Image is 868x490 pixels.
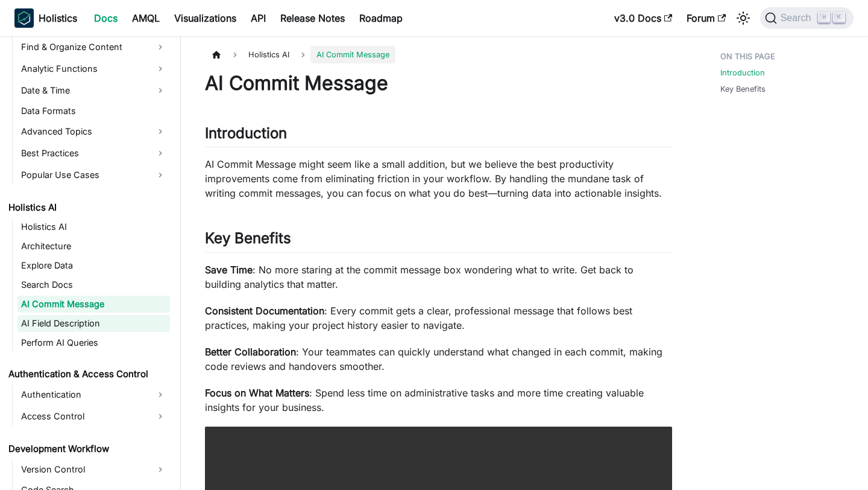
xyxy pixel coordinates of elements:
p: : No more staring at the commit message box wondering what to write. Get back to building analyti... [205,262,672,291]
a: Best Practices [17,144,170,163]
p: AI Commit Message might seem like a small addition, but we believe the best productivity improvem... [205,157,672,200]
a: Roadmap [352,8,410,28]
a: Docs [87,8,125,28]
a: Advanced Topics [17,122,170,141]
a: Popular Use Cases [17,165,170,185]
a: Perform AI Queries [17,334,170,351]
a: AI Commit Message [17,296,170,313]
a: Date & Time [17,81,170,100]
a: Holistics AI [5,199,170,216]
h2: Key Benefits [205,229,672,252]
a: Home page [205,46,228,63]
a: Introduction [720,67,765,78]
kbd: K [833,12,845,23]
p: : Every commit gets a clear, professional message that follows best practices, making your projec... [205,304,672,332]
a: Search Docs [17,276,170,293]
a: API [244,8,273,28]
a: Visualizations [167,8,244,28]
a: Find & Organize Content [17,37,170,57]
a: Explore Data [17,257,170,274]
h1: AI Commit Message [205,71,672,95]
span: Holistics AI [242,46,295,63]
strong: Better Collaboration [205,346,296,358]
a: Version Control [17,460,170,479]
button: Search (Command+K) [760,7,854,29]
strong: Focus on What Matters [205,387,309,399]
a: Development Workflow [5,441,170,457]
strong: Consistent Documentation [205,305,324,317]
b: Holistics [39,11,77,25]
a: Architecture [17,238,170,255]
nav: Breadcrumbs [205,46,672,63]
p: : Spend less time on administrative tasks and more time creating valuable insights for your busin... [205,386,672,415]
a: Authentication & Access Control [5,366,170,383]
a: AMQL [125,8,167,28]
a: AI Field Description [17,315,170,332]
button: Switch between dark and light mode (currently light mode) [734,8,753,28]
a: Key Benefits [720,83,766,95]
a: HolisticsHolistics [14,8,77,28]
span: Search [777,13,819,24]
strong: Save Time [205,264,253,276]
a: Forum [679,8,733,28]
a: Data Formats [17,103,170,119]
kbd: ⌘ [818,12,830,23]
a: Access Control [17,407,170,426]
a: Holistics AI [17,218,170,235]
p: : Your teammates can quickly understand what changed in each commit, making code reviews and hand... [205,345,672,374]
a: Authentication [17,385,170,404]
h2: Introduction [205,124,672,147]
img: Holistics [14,8,34,28]
a: Release Notes [273,8,352,28]
span: AI Commit Message [310,46,395,63]
a: v3.0 Docs [607,8,679,28]
a: Analytic Functions [17,59,170,78]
